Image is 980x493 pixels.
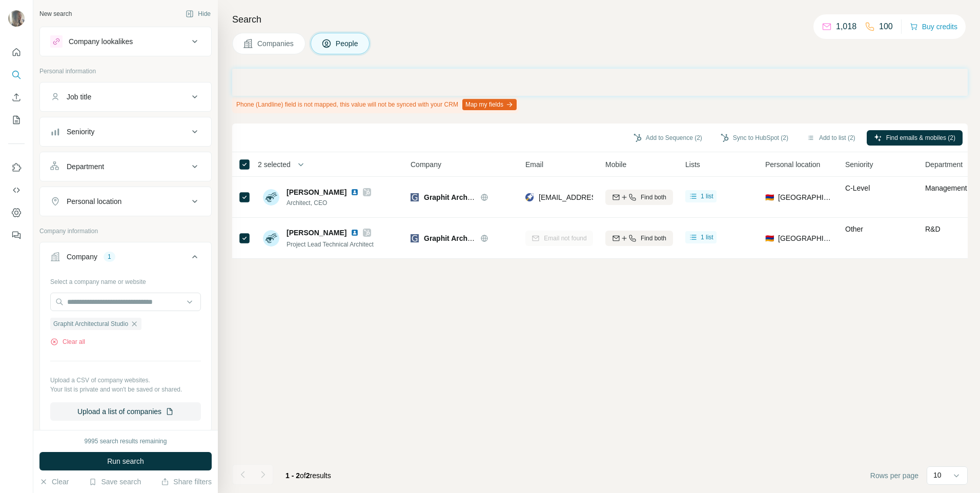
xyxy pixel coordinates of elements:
[800,130,863,146] button: Add to list (2)
[232,12,968,27] h4: Search
[53,319,128,328] span: Graphit Architectural Studio
[925,184,967,192] span: Management
[50,385,201,394] p: Your list is private and won't be saved or shared.
[40,119,211,144] button: Seniority
[8,203,25,222] button: Dashboard
[525,159,543,170] span: Email
[67,92,91,102] div: Job title
[886,133,955,142] span: Find emails & mobiles (2)
[104,252,115,261] div: 1
[778,192,833,202] span: [GEOGRAPHIC_DATA]
[462,99,517,110] button: Map my fields
[40,85,211,109] button: Job title
[8,111,25,129] button: My lists
[8,43,25,61] button: Quick start
[257,38,295,49] span: Companies
[287,241,374,248] span: Project Lead Technical Architect
[67,196,121,207] div: Personal location
[285,471,300,480] span: 1 - 2
[67,161,104,172] div: Department
[285,471,331,480] span: results
[67,252,97,262] div: Company
[8,10,25,27] img: Avatar
[836,20,856,33] p: 1,018
[925,159,963,170] span: Department
[40,244,211,273] button: Company1
[879,20,893,33] p: 100
[424,234,520,242] span: Graphit Architectural Studio
[8,66,25,84] button: Search
[50,337,85,346] button: Clear all
[765,192,774,202] span: 🇦🇲
[713,130,795,146] button: Sync to HubSpot (2)
[641,193,666,202] span: Find both
[300,471,306,480] span: of
[411,159,441,170] span: Company
[40,189,211,214] button: Personal location
[39,477,69,487] button: Clear
[411,193,419,201] img: Logo of Graphit Architectural Studio
[85,437,167,446] div: 9995 search results remaining
[641,234,666,243] span: Find both
[69,36,133,47] div: Company lookalikes
[287,198,371,208] span: Architect, CEO
[107,456,144,466] span: Run search
[39,9,72,18] div: New search
[424,193,520,201] span: Graphit Architectural Studio
[701,192,713,201] span: 1 list
[8,158,25,177] button: Use Surfe on LinkedIn
[67,127,94,137] div: Seniority
[778,233,833,243] span: [GEOGRAPHIC_DATA]
[89,477,141,487] button: Save search
[161,477,212,487] button: Share filters
[287,228,346,238] span: [PERSON_NAME]
[351,229,359,237] img: LinkedIn logo
[39,227,212,236] p: Company information
[525,192,534,202] img: provider rocketreach logo
[40,154,211,179] button: Department
[50,402,201,421] button: Upload a list of companies
[40,29,211,54] button: Company lookalikes
[50,376,201,385] p: Upload a CSV of company websites.
[232,96,519,113] div: Phone (Landline) field is not mapped, this value will not be synced with your CRM
[39,452,212,470] button: Run search
[351,188,359,196] img: LinkedIn logo
[411,234,419,242] img: Logo of Graphit Architectural Studio
[765,233,774,243] span: 🇦🇲
[306,471,310,480] span: 2
[605,159,626,170] span: Mobile
[925,225,941,233] span: R&D
[605,190,673,205] button: Find both
[845,184,870,192] span: C-Level
[870,470,918,481] span: Rows per page
[539,193,660,201] span: [EMAIL_ADDRESS][DOMAIN_NAME]
[605,231,673,246] button: Find both
[8,88,25,107] button: Enrich CSV
[701,233,713,242] span: 1 list
[258,159,291,170] span: 2 selected
[626,130,709,146] button: Add to Sequence (2)
[910,19,957,34] button: Buy credits
[845,159,873,170] span: Seniority
[336,38,359,49] span: People
[933,470,942,480] p: 10
[765,159,820,170] span: Personal location
[178,6,218,22] button: Hide
[232,69,968,96] iframe: Banner
[263,230,279,246] img: Avatar
[8,226,25,244] button: Feedback
[287,187,346,197] span: [PERSON_NAME]
[50,273,201,286] div: Select a company name or website
[263,189,279,206] img: Avatar
[945,458,970,483] iframe: Intercom live chat
[845,225,863,233] span: Other
[39,67,212,76] p: Personal information
[685,159,700,170] span: Lists
[867,130,963,146] button: Find emails & mobiles (2)
[8,181,25,199] button: Use Surfe API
